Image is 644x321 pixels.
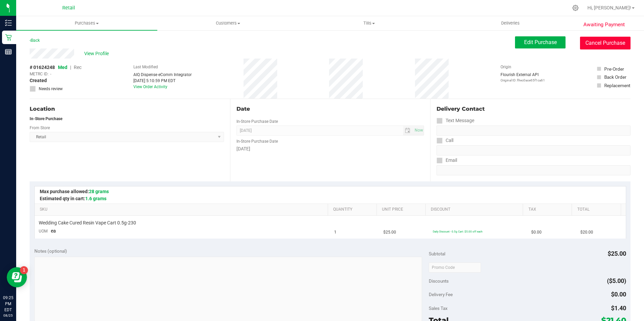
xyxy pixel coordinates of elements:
[607,277,626,284] span: ($5.00)
[58,65,67,70] span: Med
[133,64,158,70] label: Last Modified
[611,291,626,298] span: $0.00
[50,71,51,77] span: -
[85,196,106,201] span: 1.6 grams
[383,229,396,236] span: $25.00
[501,72,545,83] div: Flourish External API
[39,229,47,234] span: UOM
[30,105,224,113] div: Location
[30,38,40,43] a: Back
[236,145,424,152] div: [DATE]
[34,248,67,254] span: Notes (optional)
[30,125,50,131] label: From Store
[429,292,453,297] span: Delivery Fee
[604,66,624,72] div: Pre-Order
[299,20,440,26] span: Tills
[157,16,298,30] a: Customers
[5,20,12,26] inline-svg: Inventory
[611,305,626,312] span: $1.40
[437,155,457,165] label: Email
[16,16,157,30] a: Purchases
[437,116,474,126] label: Text Message
[429,275,449,287] span: Discounts
[39,86,63,92] span: Needs review
[89,189,109,194] span: 28 grams
[580,37,631,49] button: Cancel Purchase
[429,306,448,311] span: Sales Tax
[30,77,47,84] span: Created
[236,105,424,113] div: Date
[20,266,28,274] iframe: Resource center unread badge
[3,295,13,313] p: 09:25 PM EDT
[437,145,631,155] input: Format: (999) 999-9999
[492,20,529,26] span: Deliveries
[608,250,626,257] span: $25.00
[62,5,75,11] span: Retail
[334,229,336,236] span: 1
[604,74,626,80] div: Back Order
[333,207,374,212] a: Quantity
[515,36,566,48] button: Edit Purchase
[236,138,278,144] label: In-Store Purchase Date
[501,64,511,70] label: Origin
[158,20,298,26] span: Customers
[382,207,423,212] a: Unit Price
[133,78,192,84] div: [DATE] 5:10:59 PM EDT
[433,230,482,233] span: Daily Discount - 0.5g Cart: $5.00 off each
[580,229,593,236] span: $20.00
[429,262,481,273] input: Promo Code
[524,39,557,45] span: Edit Purchase
[40,207,325,212] a: SKU
[571,5,580,11] div: Manage settings
[5,34,12,41] inline-svg: Retail
[583,21,625,29] span: Awaiting Payment
[5,48,12,55] inline-svg: Reports
[437,126,631,136] input: Format: (999) 999-9999
[236,118,278,124] label: In-Store Purchase Date
[7,267,27,287] iframe: Resource center
[133,72,192,78] div: AIQ Dispense eComm Integrator
[133,84,167,89] a: View Order Activity
[40,196,106,201] span: Estimated qty in cart:
[604,82,630,89] div: Replacement
[51,228,56,234] span: ea
[84,50,111,57] span: View Profile
[74,65,82,70] span: Rec
[531,229,542,236] span: $0.00
[429,251,445,256] span: Subtotal
[39,220,136,226] span: Wedding Cake Cured Resin Vape Cart 0.5g-230
[3,313,13,318] p: 08/25
[528,207,569,212] a: Tax
[437,105,631,113] div: Delivery Contact
[577,207,618,212] a: Total
[299,16,440,30] a: Tills
[30,116,62,121] strong: In-Store Purchase
[431,207,520,212] a: Discount
[440,16,581,30] a: Deliveries
[30,71,49,77] span: METRC ID:
[501,78,545,83] p: Original ID: f9ec0ace65f1ca61
[587,5,631,10] span: Hi, [PERSON_NAME]!
[437,136,453,145] label: Call
[16,20,157,26] span: Purchases
[30,64,55,71] span: # 01624248
[70,65,71,70] span: |
[40,189,109,194] span: Max purchase allowed:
